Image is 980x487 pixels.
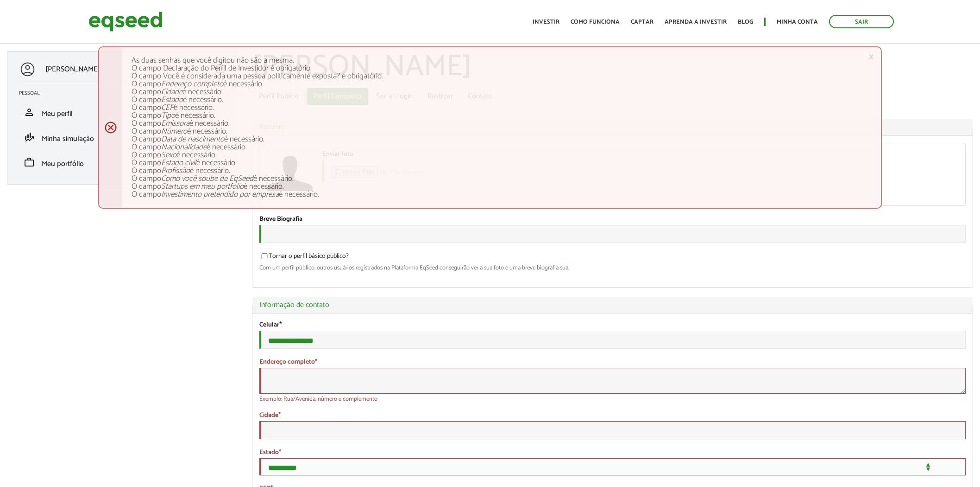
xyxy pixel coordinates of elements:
[132,80,863,88] li: O campo é necessário.
[259,253,349,263] label: Tornar o perfil básico público?
[88,9,163,34] img: EqSeed
[132,159,863,167] li: O campo é necessário.
[161,77,223,90] em: Endereço completo
[132,135,863,143] li: O campo é necessário.
[161,148,176,161] em: Sexo
[315,357,317,367] span: Este campo é obrigatório.
[259,301,966,309] a: Informação de contato
[42,108,73,120] span: Meu perfil
[665,19,727,25] a: Aprenda a investir
[278,410,281,421] span: Este campo é obrigatório.
[161,133,224,146] em: Data de nascimento
[259,396,966,402] div: Exemplo: Rua/Avenida, número e complemento
[161,156,196,169] em: Estado civil
[12,125,233,150] li: Minha simulação
[132,96,863,104] li: O campo é necessário.
[161,172,253,185] em: Como você soube da EqSeed
[132,175,863,183] li: O campo é necessário.
[19,90,233,96] h2: Pessoal
[132,88,863,96] li: O campo é necessário.
[42,133,94,145] span: Minha simulação
[132,104,863,112] li: O campo é necessário.
[132,57,863,64] li: As duas senhas que você digitou não são a mesma.
[12,100,233,125] li: Meu perfil
[259,265,966,271] div: Com um perfil público, outros usuários registrados na Plataforma EqSeed conseguirão ver a sua fot...
[161,117,189,130] em: Emissora
[631,19,653,25] a: Captar
[259,216,302,223] label: Breve Biografia
[777,19,818,25] a: Minha conta
[738,19,753,25] a: Blog
[161,101,174,114] em: CEP
[45,65,100,74] p: [PERSON_NAME]
[132,183,863,191] li: O campo é necessário.
[829,15,894,28] a: Sair
[132,112,863,120] li: O campo é necessário.
[24,107,35,118] span: person
[42,158,84,170] span: Meu portfólio
[533,19,559,25] a: Investir
[161,188,279,201] em: Investimento pretendido por empresa
[259,359,317,365] label: Endereço completo
[24,157,35,168] span: work
[161,164,190,177] em: Profissão
[161,85,182,98] em: Cidade
[132,64,863,72] li: O campo Declaração do Perfil de Investidor é obrigatório.
[19,157,226,168] a: workMeu portfólio
[161,109,175,122] em: Tipo
[256,253,273,259] input: Tornar o perfil básico público?
[132,191,863,199] li: O campo é necessário.
[868,52,874,62] a: ×
[132,167,863,175] li: O campo é necessário.
[259,412,281,419] label: Cidade
[279,447,281,458] span: Este campo é obrigatório.
[161,93,183,106] em: Estado
[161,141,207,154] em: Nacionalidade
[132,143,863,151] li: O campo é necessário.
[132,128,863,135] li: O campo é necessário.
[132,151,863,159] li: O campo é necessário.
[132,72,863,80] li: O campo Você é considerada uma pessoa politicamente exposta? é obrigatório.
[259,449,281,456] label: Estado
[24,132,35,143] span: finance_mode
[19,132,226,143] a: finance_modeMinha simulação
[571,19,620,25] a: Como funciona
[259,322,282,328] label: Celular
[279,320,282,330] span: Este campo é obrigatório.
[161,125,187,138] em: Número
[12,150,233,175] li: Meu portfólio
[161,180,244,193] em: Startups em meu portfolio
[19,107,226,118] a: personMeu perfil
[132,120,863,128] li: O campo é necessário.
